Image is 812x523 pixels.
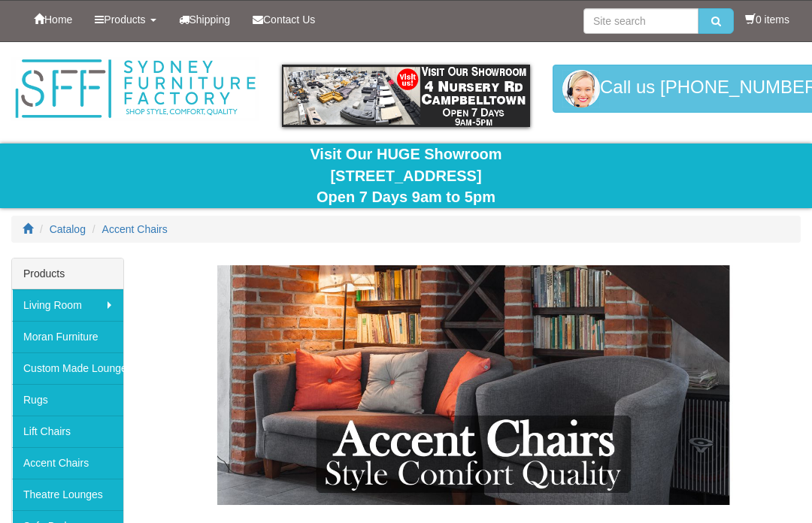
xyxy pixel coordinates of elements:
[12,258,123,289] div: Products
[44,14,72,26] span: Home
[189,14,231,26] span: Shipping
[241,1,326,38] a: Contact Us
[12,384,123,416] a: Rugs
[12,321,123,352] a: Moran Furniture
[263,14,315,26] span: Contact Us
[12,352,123,384] a: Custom Made Lounges
[12,416,123,447] a: Lift Chairs
[11,144,801,208] div: Visit Our HUGE Showroom [STREET_ADDRESS] Open 7 Days 9am to 5pm
[147,265,801,505] img: Accent Chairs
[168,1,242,38] a: Shipping
[23,1,83,38] a: Home
[83,1,167,38] a: Products
[12,289,123,321] a: Living Room
[102,223,168,235] a: Accent Chairs
[50,223,86,235] a: Catalog
[104,14,145,26] span: Products
[282,65,530,127] img: showroom.gif
[12,479,123,510] a: Theatre Lounges
[583,8,698,34] input: Site search
[11,57,259,121] img: Sydney Furniture Factory
[745,12,789,27] li: 0 items
[12,447,123,479] a: Accent Chairs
